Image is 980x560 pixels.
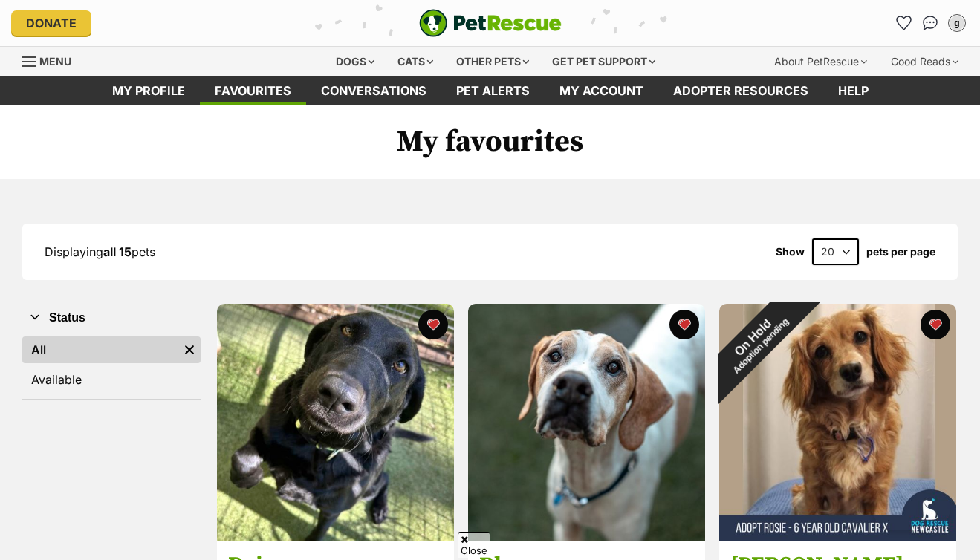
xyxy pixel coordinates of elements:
[892,11,915,35] a: Favourites
[103,244,132,259] strong: all 15
[764,47,877,76] div: About PetRescue
[880,47,969,76] div: Good Reads
[923,16,938,30] img: chat-41dd97257d64d25036548639549fe6c8038ab92f7586957e7f3b1b290dea8141.svg
[658,76,823,105] a: Adopter resources
[872,486,950,530] iframe: Help Scout Beacon - Open
[776,246,805,258] span: Show
[719,529,956,544] a: On HoldAdoption pending
[823,76,883,105] a: Help
[419,9,562,37] img: logo-e224e6f780fb5917bec1dbf3a21bbac754714ae5b6737aabdf751b685950b380.svg
[22,308,201,328] button: Status
[542,47,666,76] div: Get pet support
[446,47,539,76] div: Other pets
[39,55,71,68] span: Menu
[200,76,306,105] a: Favourites
[97,76,200,105] a: My profile
[945,11,969,35] button: My account
[11,10,91,36] a: Donate
[866,246,935,258] label: pets per page
[691,276,821,406] div: On Hold
[325,47,385,76] div: Dogs
[22,336,178,363] a: All
[441,76,545,105] a: Pet alerts
[892,11,969,35] ul: Account quick links
[217,304,454,541] img: Daisy
[458,532,490,558] span: Close
[545,76,658,105] a: My account
[719,304,956,541] img: Rosie - 6 Year Old Cavalier X
[306,76,441,105] a: conversations
[22,366,201,393] a: Available
[178,336,201,363] a: Remove filter
[950,16,964,30] div: g
[918,11,942,35] a: Conversations
[22,47,82,74] a: Menu
[731,316,791,376] span: Adoption pending
[419,9,562,37] a: PetRescue
[468,304,705,541] img: Blossom
[669,310,699,339] button: favourite
[921,310,950,339] button: favourite
[45,244,155,259] span: Displaying pets
[387,47,444,76] div: Cats
[418,310,448,339] button: favourite
[22,333,201,399] div: Status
